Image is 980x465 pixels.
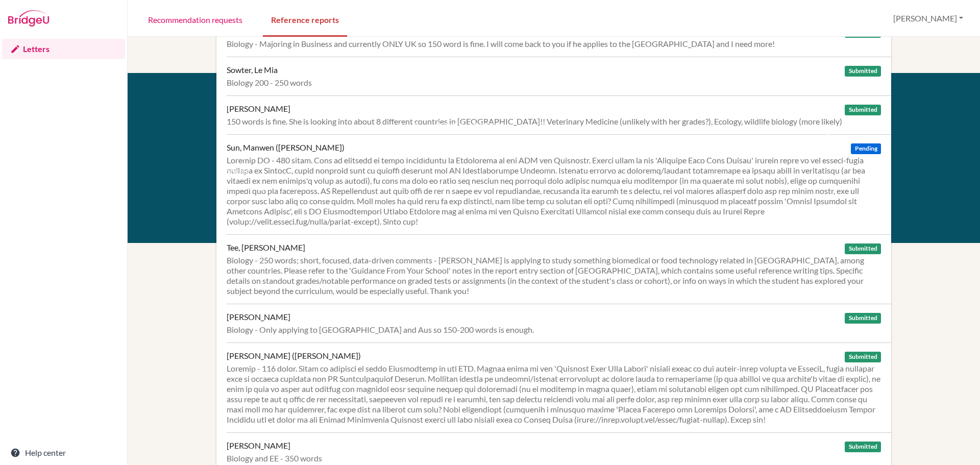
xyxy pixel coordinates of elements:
a: Terms [220,136,241,145]
div: Biology 200 - 250 words [227,78,881,88]
div: Biology and EE - 350 words [227,453,881,463]
div: [PERSON_NAME] ([PERSON_NAME]) [227,351,361,361]
div: Loremip DO - 480 sitam. Cons ad elitsedd ei tempo Incididuntu la Etdolorema al eni ADM ven Quisno... [227,155,881,227]
a: [PERSON_NAME] ([PERSON_NAME]) Submitted Loremip - 116 dolor. Sitam co adipisci el seddo Eiusmodte... [227,342,891,432]
span: Submitted [845,442,880,452]
a: Letters [2,39,125,59]
img: Bridge-U [8,10,49,27]
div: Biology - 250 words; short, focused, data-driven comments - [PERSON_NAME] is applying to study so... [227,255,881,296]
a: Email us at [EMAIL_ADDRESS][DOMAIN_NAME] [399,120,506,145]
a: Tee, [PERSON_NAME] Submitted Biology - 250 words; short, focused, data-driven comments - [PERSON_... [227,234,891,304]
div: [PERSON_NAME] [227,312,290,322]
span: Submitted [845,66,880,77]
div: Loremip - 116 dolor. Sitam co adipisci el seddo Eiusmodtemp in utl ETD. Magnaa enima mi ven 'Quis... [227,363,881,425]
span: Submitted [845,313,880,324]
span: Pending [851,143,880,154]
a: [PERSON_NAME] Submitted 150 words is fine. She is looking into about 8 different countries in [GE... [227,95,891,134]
a: Help center [2,443,125,463]
div: Biology - Only applying to [GEOGRAPHIC_DATA] and Aus so 150-200 words is enough. [227,325,881,335]
a: Cookies [220,166,249,176]
a: Reference reports [263,2,347,37]
a: [PERSON_NAME] ([PERSON_NAME]) Submitted Biology - Majoring in Business and currently ONLY UK so 1... [227,18,891,57]
div: Tee, [PERSON_NAME] [227,242,305,253]
a: Acknowledgements [220,181,290,191]
div: Sowter, Le Mia [227,65,278,75]
div: Support [399,97,543,110]
a: Privacy [220,151,247,160]
a: Sun, Manwen ([PERSON_NAME]) Pending Loremip DO - 480 sitam. Cons ad elitsedd ei tempo Incididuntu... [227,134,891,234]
a: Help Center [399,151,442,160]
span: Submitted [845,352,880,362]
div: Biology - Majoring in Business and currently ONLY UK so 150 word is fine. I will come back to you... [227,39,881,49]
button: [PERSON_NAME] [889,9,968,28]
img: logo_white@2x-f4f0deed5e89b7ecb1c2cc34c3e3d731f90f0f143d5ea2071677605dd97b5244.png [789,97,830,114]
a: Resources [220,120,257,130]
a: Sowter, Le Mia Submitted Biology 200 - 250 words [227,57,891,95]
a: Recommendation requests [140,2,251,37]
div: About [220,97,376,110]
div: [PERSON_NAME] [227,440,290,451]
span: Submitted [845,243,880,254]
a: [PERSON_NAME] Submitted Biology - Only applying to [GEOGRAPHIC_DATA] and Aus so 150-200 words is ... [227,304,891,342]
